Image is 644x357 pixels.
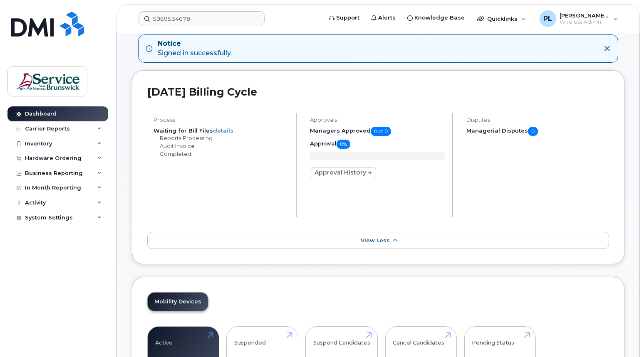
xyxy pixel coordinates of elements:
[147,86,609,98] h2: [DATE] Billing Cycle
[213,127,233,134] a: details
[371,127,391,136] span: 0 of 0
[401,10,471,26] a: Knowledge Base
[528,127,538,136] span: 0
[543,14,552,24] span: PL
[466,127,609,136] h5: Managerial Disputes
[154,127,289,135] li: Waiting for Bill Files
[471,10,532,27] div: Quicklinks
[148,293,208,311] a: Mobility Devices
[361,237,390,244] span: View Less
[560,19,609,25] span: Wireless Admin
[310,127,445,136] h5: Managers Approved
[158,39,232,58] div: Signed in successfully.
[310,117,445,123] h4: Approvals
[378,14,396,22] span: Alerts
[154,117,289,123] h4: Process
[365,10,401,26] a: Alerts
[139,11,265,26] input: Find something...
[158,39,232,49] strong: Notice
[154,150,289,158] li: Completed
[310,167,376,178] a: Approval History
[487,15,518,22] span: Quicklinks
[414,14,465,22] span: Knowledge Base
[310,140,445,149] h5: Approval
[154,142,289,150] li: Audit Invoice
[466,117,609,123] h4: Disputes
[323,10,365,26] a: Support
[337,140,350,149] span: 0%
[154,134,289,142] li: Reports Processing
[336,14,359,22] span: Support
[560,12,609,19] span: [PERSON_NAME] (SNB)
[534,10,624,27] div: Penney, Lily (SNB)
